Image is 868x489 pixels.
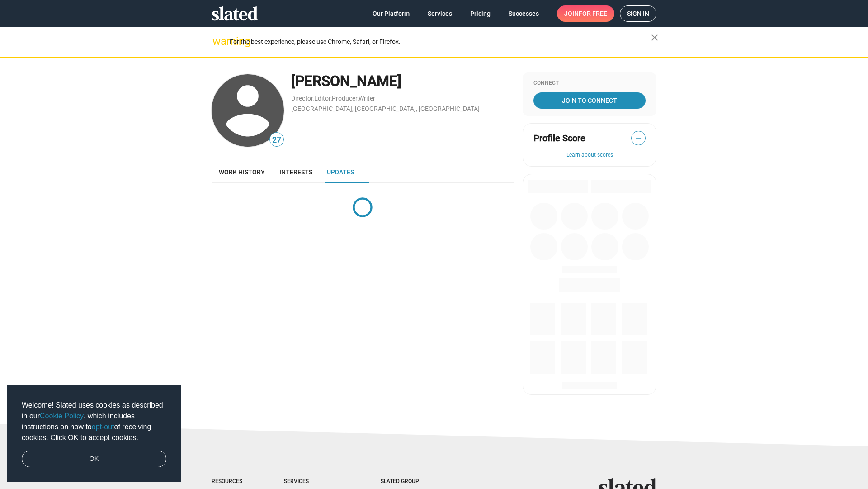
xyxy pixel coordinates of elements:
a: Interests [272,161,320,183]
a: Editor [314,95,331,102]
div: Services [284,478,344,485]
span: Profile Score [533,132,585,144]
span: Join [564,5,607,22]
a: Our Platform [365,5,417,22]
a: Services [420,5,459,22]
span: for free [579,5,607,22]
a: dismiss cookie message [22,451,166,468]
a: Successes [501,5,546,22]
span: , [331,96,332,101]
a: Producer [332,95,358,102]
span: 27 [270,134,283,146]
div: Slated Group [381,478,442,485]
span: Work history [219,168,265,176]
a: Director [291,95,313,102]
div: Resources [212,478,248,485]
mat-icon: warning [212,36,223,47]
span: — [632,133,645,144]
button: Learn about scores [533,152,646,159]
div: [PERSON_NAME] [291,72,514,91]
div: Connect [533,80,646,87]
a: Sign in [620,5,656,22]
span: Interests [279,168,312,176]
a: Cookie Policy [40,412,84,420]
a: Work history [212,161,272,183]
span: Welcome! Slated uses cookies as described in our , which includes instructions on how to of recei... [22,400,166,443]
span: Sign in [627,6,649,21]
a: [GEOGRAPHIC_DATA], [GEOGRAPHIC_DATA], [GEOGRAPHIC_DATA] [291,105,480,112]
div: For the best experience, please use Chrome, Safari, or Firefox. [230,36,651,48]
span: Updates [327,168,354,176]
a: Joinfor free [557,5,614,22]
span: Our Platform [373,5,410,22]
div: cookieconsent [7,385,181,482]
span: Join To Connect [535,92,644,109]
a: Pricing [463,5,498,22]
span: , [313,96,314,101]
a: opt-out [92,423,114,431]
span: Successes [509,5,539,22]
a: Writer [359,95,375,102]
a: Join To Connect [533,92,646,109]
mat-icon: close [649,32,660,43]
span: Services [428,5,452,22]
a: Updates [320,161,361,183]
span: Pricing [470,5,491,22]
span: , [358,96,359,101]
